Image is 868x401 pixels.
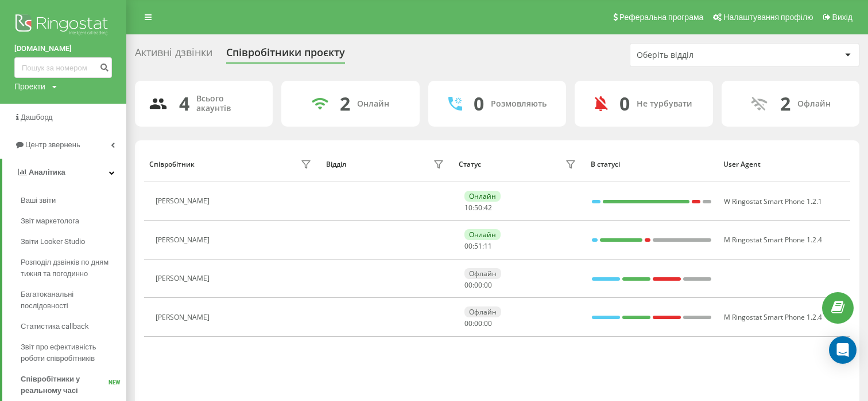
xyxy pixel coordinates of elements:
div: [PERSON_NAME] [156,236,212,244]
a: Співробітники у реальному часіNEW [21,369,126,401]
a: Звіт маркетолога [21,211,126,231]
div: Оберіть відділ [637,50,774,60]
div: Онлайн [464,191,501,202]
span: 50 [474,203,482,213]
a: Багатоканальні послідовності [21,284,126,316]
div: [PERSON_NAME] [156,197,212,205]
span: Вихід [832,13,852,22]
div: Розмовляють [491,99,547,109]
span: Аналiтика [29,168,65,176]
div: : : [464,320,492,328]
span: 00 [474,319,482,328]
a: Звіт про ефективність роботи співробітників [21,337,126,369]
div: Всього акаунтів [196,94,259,113]
a: Розподіл дзвінків по дням тижня та погодинно [21,252,126,284]
span: Звіти Looker Studio [21,236,85,247]
span: Дашборд [21,113,53,121]
div: Офлайн [797,99,831,109]
span: Статистика callback [21,321,89,332]
div: Співробітники проєкту [226,46,345,64]
div: 0 [619,93,630,115]
span: Налаштування профілю [723,13,813,22]
a: Ваші звіти [21,190,126,211]
span: Звіт про ефективність роботи співробітників [21,341,121,364]
a: Звіти Looker Studio [21,231,126,252]
div: Open Intercom Messenger [829,336,857,364]
a: [DOMAIN_NAME] [14,43,112,54]
div: Онлайн [464,229,501,240]
span: M Ringostat Smart Phone 1.2.4 [724,235,822,245]
div: Активні дзвінки [135,46,212,64]
img: Ringostat logo [14,11,112,40]
div: : : [464,242,492,250]
div: : : [464,281,492,289]
div: Відділ [326,160,346,168]
div: Статус [459,160,481,168]
div: Офлайн [464,306,501,317]
span: Співробітники у реальному часі [21,374,108,396]
div: [PERSON_NAME] [156,313,212,321]
span: Звіт маркетолога [21,215,79,227]
div: Не турбувати [637,99,692,109]
a: Статистика callback [21,316,126,337]
div: [PERSON_NAME] [156,274,212,282]
span: 00 [464,319,472,328]
span: Розподіл дзвінків по дням тижня та погодинно [21,257,121,280]
span: 00 [464,241,472,251]
div: Співробітник [149,160,195,168]
span: 00 [464,280,472,290]
span: Багатоканальні послідовності [21,289,121,312]
div: 4 [179,93,189,115]
span: Реферальна програма [619,13,704,22]
span: 00 [484,319,492,328]
span: Центр звернень [25,140,80,149]
span: 00 [474,280,482,290]
div: Онлайн [357,99,389,109]
span: 10 [464,203,472,213]
div: Офлайн [464,268,501,279]
a: Аналiтика [2,159,126,186]
span: Ваші звіти [21,195,56,206]
div: 2 [340,93,350,115]
div: Проекти [14,81,45,92]
span: M Ringostat Smart Phone 1.2.4 [724,312,822,322]
span: 51 [474,241,482,251]
input: Пошук за номером [14,57,112,78]
div: User Agent [723,160,845,168]
span: W Ringostat Smart Phone 1.2.1 [724,196,822,206]
span: 42 [484,203,492,213]
div: 2 [780,93,790,115]
div: : : [464,204,492,212]
span: 00 [484,280,492,290]
div: 0 [474,93,484,115]
div: В статусі [591,160,712,168]
span: 11 [484,241,492,251]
